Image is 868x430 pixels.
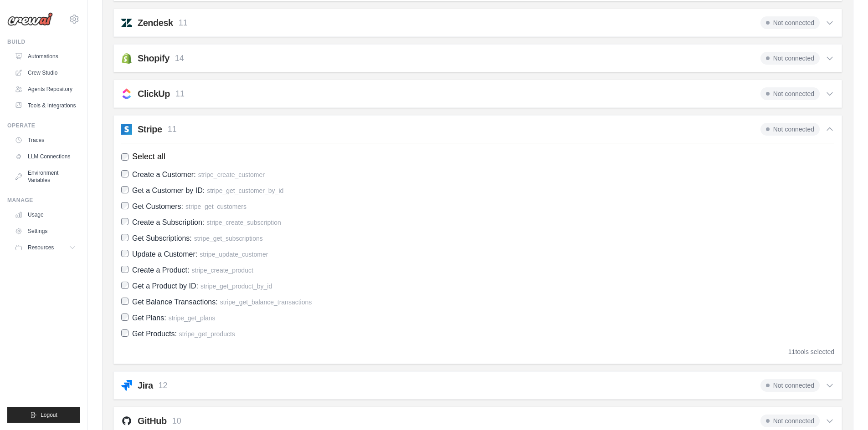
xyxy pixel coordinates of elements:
input: Create a Subscription: stripe_create_subscription [121,218,128,225]
button: Resources [11,240,80,255]
a: Tools & Integrations [11,98,80,113]
span: Create a Subscription: [132,218,204,226]
span: Update a Customer: [132,250,197,258]
h2: ClickUp [138,87,170,100]
img: stripe.svg [121,124,132,135]
h2: Shopify [138,52,169,65]
input: Get Subscriptions: stripe_get_subscriptions [121,234,128,241]
input: Get a Product by ID: stripe_get_product_by_id [121,282,128,289]
div: Manage [7,197,80,204]
span: stripe_get_plans [169,314,216,322]
input: Update a Customer: stripe_update_customer [121,250,128,257]
input: Get Products: stripe_get_products [121,329,128,337]
input: Create a Customer: stripe_create_customer [121,170,128,177]
img: jira.svg [121,380,132,391]
img: shopify.svg [121,53,132,64]
span: Not connected [760,415,820,427]
span: stripe_create_product [191,267,253,274]
span: Not connected [760,52,820,65]
span: Create a Customer: [132,171,196,178]
p: 14 [175,52,184,65]
div: Operate [7,122,80,129]
input: Get Balance Transactions: stripe_get_balance_transactions [121,298,128,305]
input: Select all [121,153,128,161]
p: 12 [159,379,168,392]
span: Get Customers: [132,202,183,210]
span: 11 [788,348,796,355]
p: 11 [175,88,185,100]
span: Not connected [760,123,820,136]
span: Get Products: [132,330,177,338]
div: Build [7,38,80,46]
span: Not connected [760,87,820,100]
img: clickup.svg [121,88,132,99]
span: Resources [28,244,54,251]
span: stripe_get_subscriptions [194,235,263,242]
a: Environment Variables [11,166,80,187]
span: stripe_get_balance_transactions [220,298,312,306]
h2: GitHub [138,415,167,427]
a: Traces [11,133,80,147]
input: Get Plans: stripe_get_plans [121,314,128,321]
span: Logout [41,411,57,419]
span: Not connected [760,16,820,29]
a: Crew Studio [11,66,80,80]
a: Usage [11,207,80,222]
input: Create a Product: stripe_create_product [121,266,128,273]
span: Get Plans: [132,314,166,322]
span: stripe_create_subscription [206,219,281,226]
span: Create a Product: [132,266,189,274]
img: Logo [7,12,53,26]
h2: Jira [138,379,153,392]
input: Get Customers: stripe_get_customers [121,202,128,209]
a: Agents Repository [11,82,80,96]
span: stripe_update_customer [200,251,268,258]
span: stripe_get_product_by_id [200,283,272,290]
a: Settings [11,224,80,238]
span: Get Subscriptions: [132,234,192,242]
button: Logout [7,407,80,423]
span: Select all [132,151,165,163]
img: github.svg [121,415,132,426]
input: Get a Customer by ID: stripe_get_customer_by_id [121,186,128,193]
p: 10 [172,415,181,427]
span: stripe_get_customer_by_id [207,187,283,194]
h2: Stripe [138,123,162,136]
p: 11 [179,17,188,29]
span: stripe_get_products [179,330,235,338]
h2: Zendesk [138,16,173,29]
a: Automations [11,49,80,64]
div: tools selected [788,347,834,356]
span: Get Balance Transactions: [132,298,218,306]
p: 11 [168,123,177,136]
img: zendesk.svg [121,17,132,28]
a: LLM Connections [11,149,80,164]
span: Get a Product by ID: [132,282,198,290]
span: Not connected [760,379,820,392]
span: stripe_get_customers [185,203,247,210]
span: Get a Customer by ID: [132,187,205,194]
span: stripe_create_customer [198,171,265,178]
